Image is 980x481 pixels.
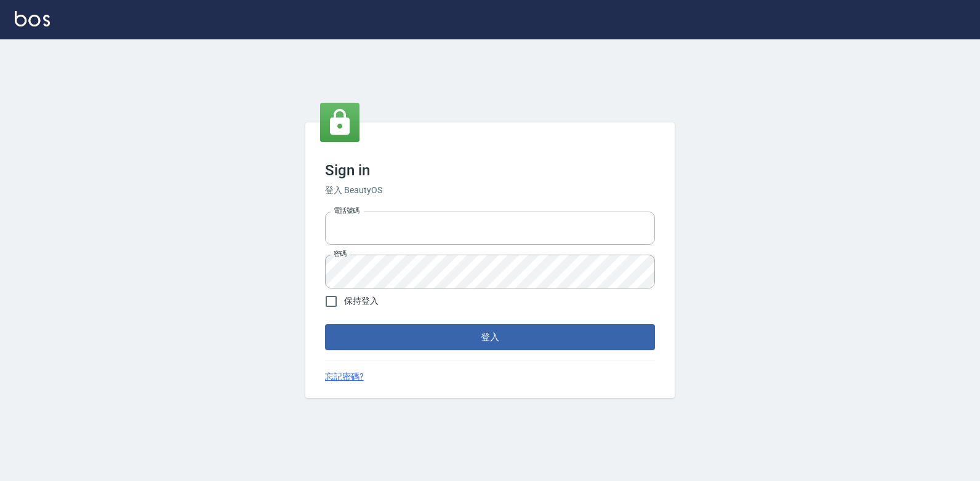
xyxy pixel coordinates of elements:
[325,370,364,383] a: 忘記密碼?
[334,249,347,258] label: 密碼
[325,184,655,197] h6: 登入 BeautyOS
[334,206,359,215] label: 電話號碼
[15,11,50,26] img: Logo
[344,295,379,308] span: 保持登入
[325,324,655,350] button: 登入
[325,162,655,179] h3: Sign in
